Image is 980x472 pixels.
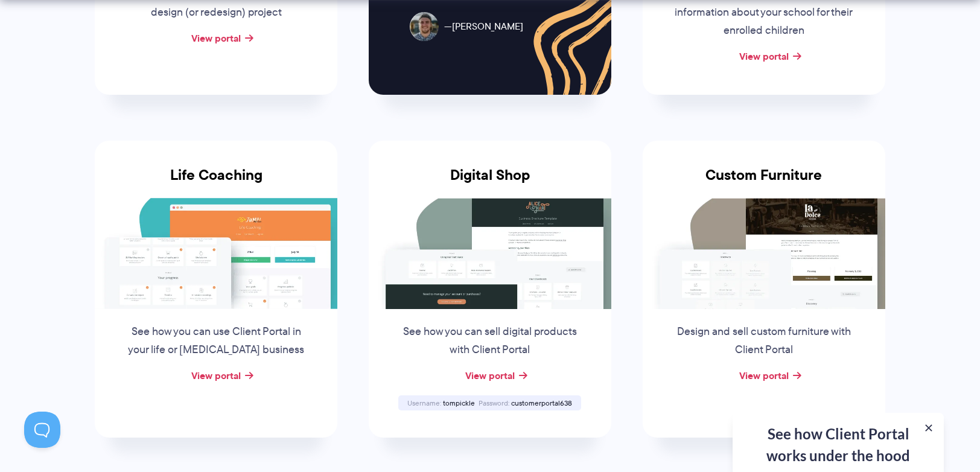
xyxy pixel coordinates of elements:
h3: Digital Shop [369,167,611,198]
span: Username [407,398,441,408]
h3: Custom Furniture [643,167,885,198]
iframe: Toggle Customer Support [24,412,60,448]
span: tompickle [443,398,475,408]
a: View portal [191,31,241,45]
a: View portal [739,49,789,63]
a: View portal [465,368,515,383]
span: [PERSON_NAME] [444,18,523,36]
span: customerportal638 [511,398,572,408]
p: See how you can use Client Portal in your life or [MEDICAL_DATA] business [124,323,308,359]
span: Password [479,398,509,408]
p: See how you can sell digital products with Client Portal [398,323,582,359]
a: View portal [191,368,241,383]
p: Design and sell custom furniture with Client Portal [672,323,856,359]
h3: Life Coaching [95,167,337,198]
a: View portal [739,368,789,383]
